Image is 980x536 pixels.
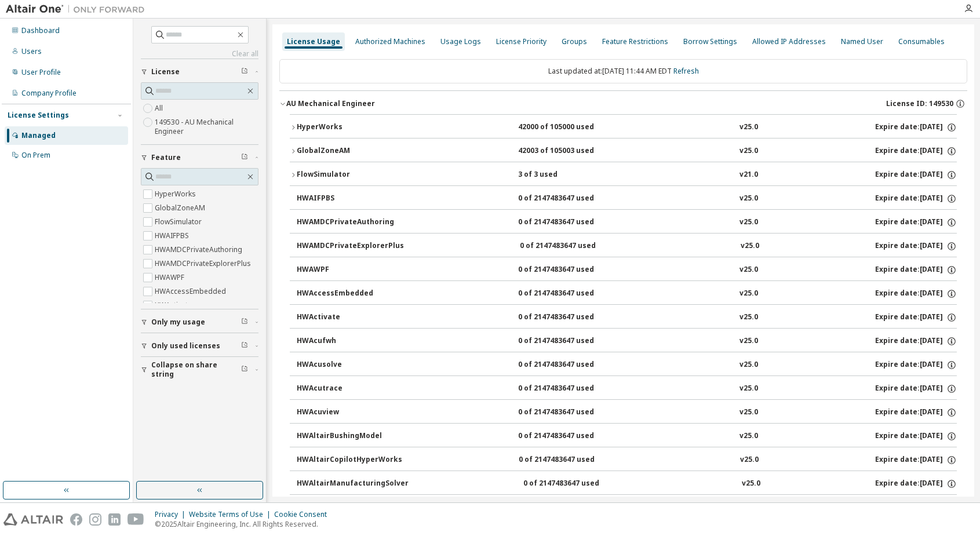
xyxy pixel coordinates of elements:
div: Usage Logs [440,37,481,46]
button: AU Mechanical EngineerLicense ID: 149530 [279,91,967,116]
div: Borrow Settings [683,37,737,46]
div: v25.0 [742,479,760,489]
button: Only used licenses [141,333,258,359]
div: HWAcufwh [297,336,401,347]
button: HWAWPF0 of 2147483647 usedv25.0Expire date:[DATE] [297,257,957,283]
div: License Usage [287,37,340,46]
span: Collapse on share string [151,360,241,379]
img: altair_logo.svg [3,513,63,526]
div: v25.0 [739,336,758,347]
div: 42000 of 105000 used [518,122,622,133]
p: © 2025 Altair Engineering, Inc. All Rights Reserved. [155,519,334,529]
div: 0 of 2147483647 used [518,289,622,299]
label: All [155,101,165,115]
div: License Priority [496,37,547,46]
label: HWAIFPBS [155,229,191,243]
span: Feature [151,153,181,162]
label: FlowSimulator [155,215,204,229]
span: Clear filter [241,365,248,374]
div: Expire date: [DATE] [875,265,957,275]
img: instagram.svg [89,513,101,526]
div: Dashboard [21,26,60,35]
div: On Prem [21,151,50,160]
div: Expire date: [DATE] [875,455,957,465]
button: License [141,59,258,85]
div: Feature Restrictions [602,37,668,46]
div: Expire date: [DATE] [875,312,957,323]
button: Feature [141,145,258,170]
div: 0 of 2147483647 used [518,384,622,394]
div: 0 of 2147483647 used [518,217,622,228]
div: Expire date: [DATE] [875,241,957,251]
div: Allowed IP Addresses [752,37,826,46]
button: HWAcuview0 of 2147483647 usedv25.0Expire date:[DATE] [297,400,957,425]
img: facebook.svg [70,513,82,526]
label: HWActivate [155,298,194,312]
div: v25.0 [739,265,758,275]
span: Only my usage [151,318,205,327]
a: Refresh [673,66,699,76]
div: Privacy [155,510,189,519]
div: Named User [841,37,883,46]
div: 3 of 3 used [518,170,622,180]
div: HWAcutrace [297,384,401,394]
div: Expire date: [DATE] [875,146,957,156]
button: HWAccessEmbedded0 of 2147483647 usedv25.0Expire date:[DATE] [297,281,957,307]
div: AU Mechanical Engineer [286,99,375,108]
div: v25.0 [739,122,758,133]
div: FlowSimulator [297,170,401,180]
button: Collapse on share string [141,357,258,382]
img: linkedin.svg [108,513,121,526]
a: Clear all [141,49,258,59]
div: v25.0 [739,289,758,299]
div: 0 of 2147483647 used [518,360,622,370]
div: 0 of 2147483647 used [518,265,622,275]
div: 0 of 2147483647 used [518,194,622,204]
div: Expire date: [DATE] [875,479,957,489]
label: HyperWorks [155,187,198,201]
div: v25.0 [739,384,758,394]
button: GlobalZoneAM42003 of 105003 usedv25.0Expire date:[DATE] [290,138,957,164]
div: Expire date: [DATE] [875,122,957,133]
button: HyperWorks42000 of 105000 usedv25.0Expire date:[DATE] [290,115,957,140]
div: Expire date: [DATE] [875,217,957,228]
span: Clear filter [241,318,248,327]
div: HWAcuview [297,407,401,418]
span: Only used licenses [151,341,220,351]
div: HWAMDCPrivateExplorerPlus [297,241,404,251]
button: Only my usage [141,309,258,335]
img: Altair One [6,3,151,15]
label: HWAWPF [155,271,187,285]
div: User Profile [21,68,61,77]
div: 0 of 2147483647 used [519,455,623,465]
div: 0 of 2147483647 used [518,407,622,418]
button: HWAltairCopilotHyperWorks0 of 2147483647 usedv25.0Expire date:[DATE] [297,447,957,473]
div: Expire date: [DATE] [875,194,957,204]
div: HWAltairManufacturingSolver [297,479,409,489]
div: 0 of 2147483647 used [518,312,622,323]
div: Expire date: [DATE] [875,407,957,418]
div: Expire date: [DATE] [875,170,957,180]
div: Expire date: [DATE] [875,289,957,299]
div: Authorized Machines [355,37,425,46]
div: HWAIFPBS [297,194,401,204]
div: 0 of 2147483647 used [518,336,622,347]
button: HWAcutrace0 of 2147483647 usedv25.0Expire date:[DATE] [297,376,957,402]
div: Expire date: [DATE] [875,360,957,370]
div: v25.0 [739,312,758,323]
div: v25.0 [741,241,759,251]
div: HyperWorks [297,122,401,133]
button: HWAIFPBS0 of 2147483647 usedv25.0Expire date:[DATE] [297,186,957,212]
label: 149530 - AU Mechanical Engineer [155,115,258,138]
div: v25.0 [739,431,758,442]
div: 42003 of 105003 used [518,146,622,156]
button: HWAltairBushingModel0 of 2147483647 usedv25.0Expire date:[DATE] [297,424,957,449]
span: Clear filter [241,153,248,162]
div: HWAltairBushingModel [297,431,401,442]
button: HWAMDCPrivateExplorerPlus0 of 2147483647 usedv25.0Expire date:[DATE] [297,234,957,259]
span: License ID: 149530 [886,99,953,108]
button: HWAMDCPrivateAuthoring0 of 2147483647 usedv25.0Expire date:[DATE] [297,210,957,235]
div: v21.0 [739,170,758,180]
button: HWAcusolve0 of 2147483647 usedv25.0Expire date:[DATE] [297,352,957,378]
div: 0 of 2147483647 used [518,431,622,442]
